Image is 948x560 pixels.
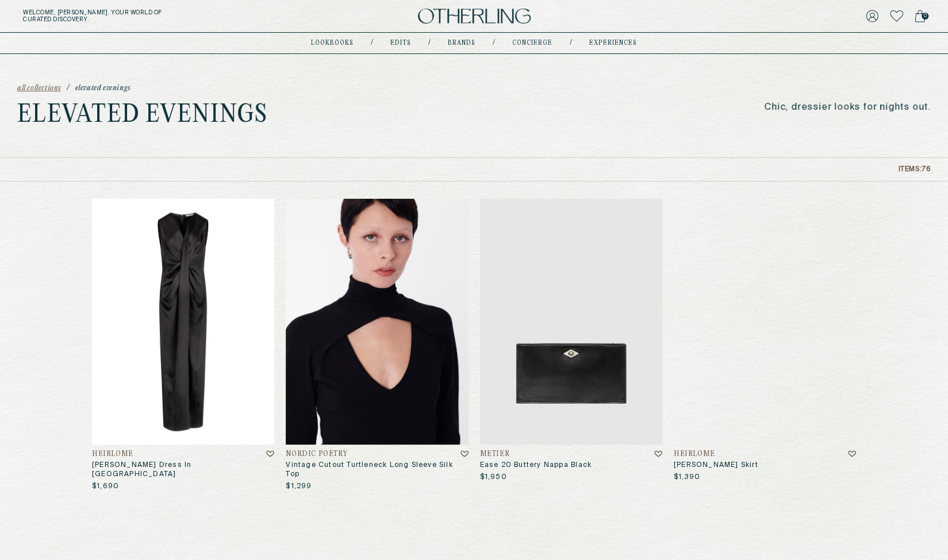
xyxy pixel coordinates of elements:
[480,199,662,445] img: Ease 20 Buttery Nappa Black
[480,461,662,470] h3: Ease 20 Buttery Nappa Black
[480,199,662,482] a: Ease 20 Buttery Nappa BlackMetierEase 20 Buttery Nappa Black$1,950
[92,199,274,445] img: Benita Dress in Satin
[23,9,294,23] h5: Welcome, [PERSON_NAME] . Your world of curated discovery.
[674,199,856,482] a: Rosalie SkirtHeirlome[PERSON_NAME] Skirt$1,390
[512,40,552,46] a: concierge
[286,482,312,491] p: $1,299
[67,84,131,92] a: /Elevated Evenings
[17,84,61,92] a: all collections
[67,84,70,92] span: /
[589,40,637,46] a: experiences
[898,165,931,173] p: Items: 76
[75,84,131,92] span: Elevated Evenings
[764,102,931,113] p: Chic, dressier looks for nights out.
[570,38,572,48] div: /
[92,482,119,491] p: $1,690
[480,450,510,458] h4: Metier
[311,40,354,46] a: lookbooks
[674,473,700,482] p: $1,390
[17,104,267,127] h1: Elevated Evenings
[674,450,715,458] h4: Heirlome
[92,450,133,458] h4: Heirlome
[390,40,411,46] a: Edits
[428,38,431,48] div: /
[286,461,468,479] h3: Vintage Cutout Turtleneck Long Sleeve Silk Top
[418,9,531,24] img: logo
[922,13,928,20] span: 0
[674,461,856,470] h3: [PERSON_NAME] Skirt
[371,38,373,48] div: /
[286,199,468,445] img: Vintage Cutout Turtleneck Long Sleeve Silk Top
[915,8,925,24] a: 0
[493,38,495,48] div: /
[92,199,274,491] a: Benita Dress in SatinHeirlome[PERSON_NAME] Dress In [GEOGRAPHIC_DATA]$1,690
[92,461,274,479] h3: [PERSON_NAME] Dress In [GEOGRAPHIC_DATA]
[674,199,856,445] img: Rosalie Skirt
[286,199,468,491] a: Vintage Cutout Turtleneck Long Sleeve Silk TopNordic PoetryVintage Cutout Turtleneck Long Sleeve ...
[448,40,475,46] a: Brands
[286,450,347,458] h4: Nordic Poetry
[480,473,507,482] p: $1,950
